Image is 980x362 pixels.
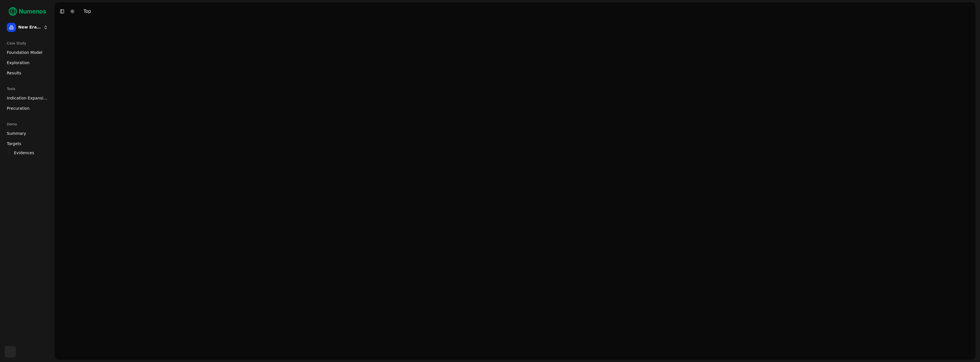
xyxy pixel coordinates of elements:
[5,120,50,129] div: Demo
[58,7,66,15] button: Toggle Sidebar
[5,68,50,78] a: Results
[5,84,50,93] div: Tools
[5,48,50,57] a: Foundation Model
[14,150,34,156] span: Evidences
[5,104,50,113] a: Precuration
[83,8,91,15] div: Top
[5,5,50,18] img: Numenos
[7,50,42,55] span: Foundation Model
[5,93,50,103] a: Indication Expansion
[7,141,21,147] span: Targets
[18,25,41,30] span: New Era Therapeutics
[12,149,43,157] a: Evidences
[5,58,50,67] a: Exploration
[7,105,30,111] span: Precuration
[7,95,48,101] span: Indication Expansion
[5,21,50,34] button: New Era Therapeutics
[7,60,30,66] span: Exploration
[5,139,50,148] a: Targets
[68,7,76,15] button: Toggle Dark Mode
[7,131,26,136] span: Summary
[7,70,21,76] span: Results
[5,39,50,48] div: Case Study
[5,129,50,138] a: Summary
